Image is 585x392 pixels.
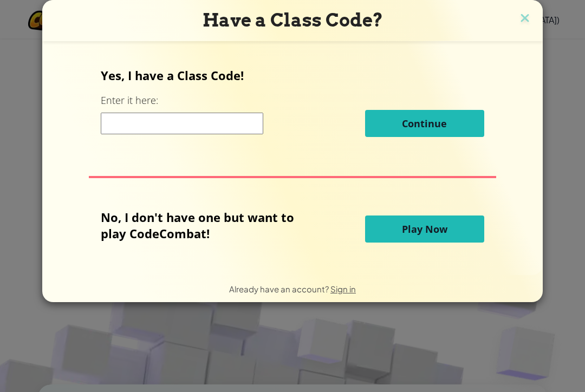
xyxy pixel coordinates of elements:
a: Sign in [330,284,356,294]
p: Yes, I have a Class Code! [101,67,484,83]
button: Play Now [365,215,484,243]
span: Continue [402,117,447,130]
p: No, I don't have one but want to play CodeCombat! [101,209,310,241]
span: Play Now [402,223,447,236]
span: Already have an account? [229,284,330,294]
label: Enter it here: [101,94,158,107]
button: Continue [365,110,484,137]
img: close icon [518,11,532,27]
span: Have a Class Code? [203,9,383,31]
